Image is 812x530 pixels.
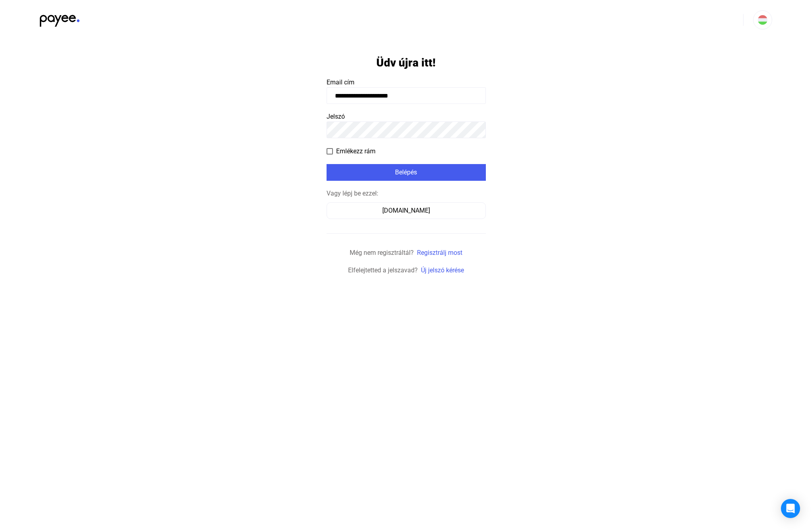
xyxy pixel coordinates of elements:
a: Új jelszó kérése [421,266,464,274]
span: Jelszó [327,113,345,120]
button: [DOMAIN_NAME] [327,202,486,219]
h1: Üdv újra itt! [376,56,436,70]
img: HU [758,15,767,25]
span: Emlékezz rám [336,147,376,156]
div: [DOMAIN_NAME] [329,206,483,215]
div: Open Intercom Messenger [781,499,800,518]
div: Vagy lépj be ezzel: [327,189,486,198]
span: Elfelejtetted a jelszavad? [348,266,418,274]
button: Belépés [327,164,486,181]
div: Belépés [329,168,483,177]
a: [DOMAIN_NAME] [327,207,486,214]
a: Regisztrálj most [417,249,462,256]
button: HU [753,10,772,29]
img: black-payee-blue-dot.svg [40,10,80,27]
span: Még nem regisztráltál? [350,249,414,256]
span: Email cím [327,78,354,86]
